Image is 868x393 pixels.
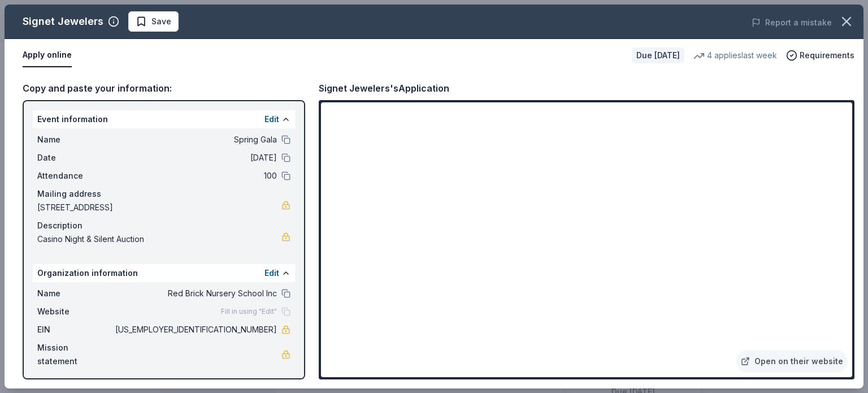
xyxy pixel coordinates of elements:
span: Save [151,15,171,28]
div: Event information [33,110,295,128]
div: Organization information [33,264,295,282]
span: EIN [37,323,113,336]
button: Edit [264,113,279,126]
span: Red Brick Nursery School Inc [113,287,277,300]
span: Website [37,305,113,318]
button: Edit [264,266,279,280]
span: Attendance [37,169,113,183]
span: [STREET_ADDRESS] [37,201,281,214]
button: Apply online [23,44,72,67]
span: [US_EMPLOYER_IDENTIFICATION_NUMBER] [113,323,277,336]
div: Mailing address [37,187,290,201]
span: Name [37,287,113,300]
button: Save [128,11,179,32]
span: 100 [113,169,277,183]
span: Mission statement [37,341,113,368]
span: Spring Gala [113,133,277,146]
div: Signet Jewelers's Application [319,81,449,96]
span: Requirements [800,49,854,62]
div: 4 applies last week [693,49,777,62]
button: Requirements [786,49,854,62]
div: Description [37,219,290,232]
span: [DATE] [113,151,277,165]
a: Open on their website [736,350,848,373]
div: Signet Jewelers [23,12,103,31]
button: Report a mistake [752,16,832,29]
div: Due [DATE] [632,47,684,63]
span: Casino Night & Silent Auction [37,232,281,246]
span: Name [37,133,113,146]
div: Copy and paste your information: [23,81,305,96]
span: Fill in using "Edit" [221,307,277,316]
span: Date [37,151,113,165]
